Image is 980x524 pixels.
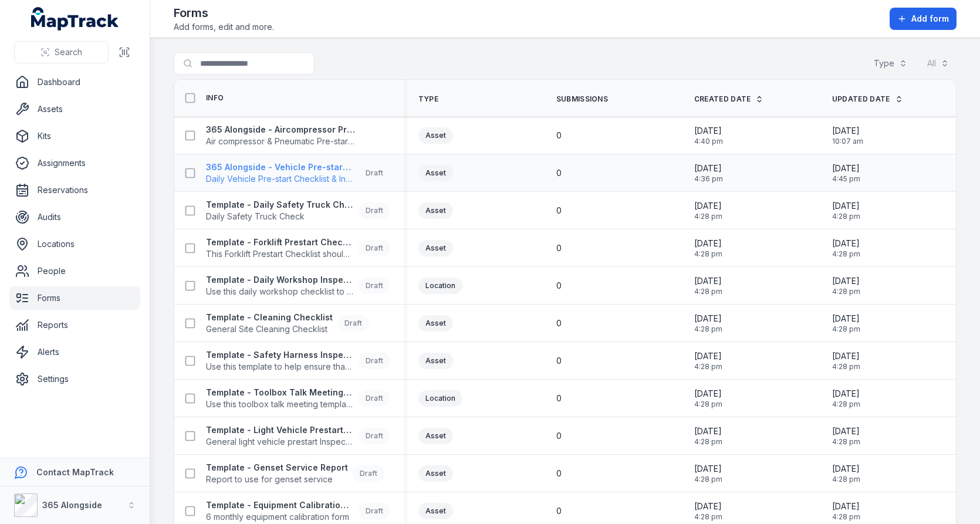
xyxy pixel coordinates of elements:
[832,238,860,249] span: [DATE]
[832,463,860,484] time: 26/08/2025, 4:28:25 pm
[42,500,102,510] strong: 365 Alongside
[832,313,860,334] time: 26/08/2025, 4:28:25 pm
[9,367,140,391] a: Settings
[832,163,860,184] time: 26/08/2025, 4:45:28 pm
[832,287,860,296] span: 4:28 pm
[206,236,390,260] a: Template - Forklift Prestart ChecklistThis Forklift Prestart Checklist should be completed every ...
[206,474,348,485] span: Report to use for genset service
[556,317,562,329] span: 0
[832,313,860,324] span: [DATE]
[36,467,114,477] strong: Contact MapTrack
[694,463,722,484] time: 26/08/2025, 4:28:25 pm
[694,501,722,512] span: [DATE]
[694,425,722,437] span: [DATE]
[832,425,860,437] span: [DATE]
[694,249,722,259] span: 4:28 pm
[694,362,722,371] span: 4:28 pm
[556,94,608,104] span: Submissions
[832,94,890,104] span: Updated Date
[694,200,722,212] span: [DATE]
[55,46,82,58] span: Search
[694,125,723,146] time: 26/08/2025, 4:40:27 pm
[694,163,723,174] span: [DATE]
[866,52,915,75] button: Type
[832,501,860,522] time: 26/08/2025, 4:28:25 pm
[556,242,562,254] span: 0
[206,93,224,103] span: Info
[206,424,390,448] a: Template - Light Vehicle Prestart InspectionGeneral light vehicle prestart Inspection formDraft
[694,94,751,104] span: Created Date
[418,465,453,482] div: Asset
[206,312,333,323] strong: Template - Cleaning Checklist
[832,249,860,259] span: 4:28 pm
[206,499,390,523] a: Template - Equipment Calibration Form6 monthly equipment calibration formDraft
[832,475,860,484] span: 4:28 pm
[694,313,722,324] span: [DATE]
[694,425,722,447] time: 26/08/2025, 4:28:25 pm
[206,462,348,474] strong: Template - Genset Service Report
[694,324,722,334] span: 4:28 pm
[694,137,723,146] span: 4:40 pm
[694,388,722,409] time: 26/08/2025, 4:28:25 pm
[832,512,860,522] span: 4:28 pm
[694,475,722,484] span: 4:28 pm
[418,315,453,332] div: Asset
[206,274,354,286] strong: Template - Daily Workshop Inspection
[9,340,140,364] a: Alerts
[206,387,390,410] a: Template - Toolbox Talk Meeting RecordUse this toolbox talk meeting template to record details fr...
[206,136,356,147] span: Air compressor & Pneumatic Pre-start Check
[206,323,333,335] span: General Site Cleaning Checklist
[206,387,354,398] strong: Template - Toolbox Talk Meeting Record
[9,313,140,337] a: Reports
[206,349,390,373] a: Template - Safety Harness InspectionUse this template to help ensure that your harness is in good...
[359,165,390,181] div: Draft
[359,278,390,294] div: Draft
[206,424,354,436] strong: Template - Light Vehicle Prestart Inspection
[9,70,140,94] a: Dashboard
[694,212,722,221] span: 4:28 pm
[14,41,109,63] button: Search
[206,161,354,173] strong: 365 Alongside - Vehicle Pre-start Checklist
[174,21,274,33] span: Add forms, edit and more.
[206,349,354,361] strong: Template - Safety Harness Inspection
[832,163,860,174] span: [DATE]
[694,400,722,409] span: 4:28 pm
[359,390,390,407] div: Draft
[556,130,562,141] span: 0
[556,280,562,292] span: 0
[832,324,860,334] span: 4:28 pm
[418,165,453,181] div: Asset
[9,232,140,256] a: Locations
[832,350,860,371] time: 26/08/2025, 4:28:25 pm
[206,274,390,298] a: Template - Daily Workshop InspectionUse this daily workshop checklist to maintain safety standard...
[832,212,860,221] span: 4:28 pm
[206,436,354,448] span: General light vehicle prestart Inspection form
[9,124,140,148] a: Kits
[556,468,562,479] span: 0
[206,286,354,298] span: Use this daily workshop checklist to maintain safety standard in the work zones at site.
[206,161,390,185] a: 365 Alongside - Vehicle Pre-start ChecklistDaily Vehicle Pre-start Checklist & InspectionDraft
[9,286,140,310] a: Forms
[9,151,140,175] a: Assignments
[418,127,453,144] div: Asset
[832,400,860,409] span: 4:28 pm
[832,174,860,184] span: 4:45 pm
[832,275,860,287] span: [DATE]
[694,501,722,522] time: 26/08/2025, 4:28:25 pm
[206,361,354,373] span: Use this template to help ensure that your harness is in good condition before use to reduce the ...
[418,240,453,256] div: Asset
[832,238,860,259] time: 26/08/2025, 4:28:25 pm
[920,52,957,75] button: All
[206,199,354,211] strong: Template - Daily Safety Truck Check
[832,463,860,475] span: [DATE]
[556,205,562,217] span: 0
[174,5,274,21] h2: Forms
[9,178,140,202] a: Reservations
[694,275,722,296] time: 26/08/2025, 4:28:25 pm
[694,94,764,104] a: Created Date
[359,353,390,369] div: Draft
[556,430,562,442] span: 0
[206,499,354,511] strong: Template - Equipment Calibration Form
[206,248,354,260] span: This Forklift Prestart Checklist should be completed every day before starting forklift operations.
[359,240,390,256] div: Draft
